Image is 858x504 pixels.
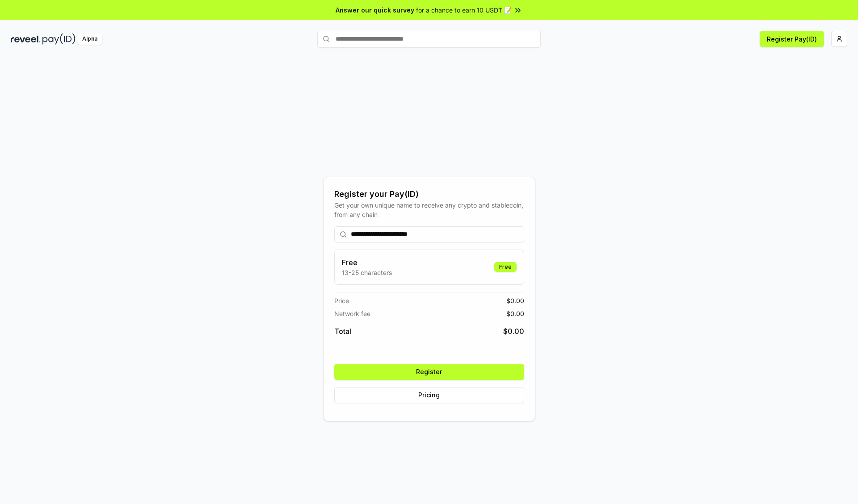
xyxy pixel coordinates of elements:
[334,364,524,380] button: Register
[334,296,349,305] span: Price
[416,5,512,15] span: for a chance to earn 10 USDT 📝
[334,387,524,403] button: Pricing
[342,257,392,268] h3: Free
[336,5,414,15] span: Answer our quick survey
[506,309,524,318] span: $ 0.00
[334,200,524,219] div: Get your own unique name to receive any crypto and stablecoin, from any chain
[506,296,524,305] span: $ 0.00
[334,309,370,318] span: Network fee
[77,33,102,45] div: Alpha
[760,31,824,47] button: Register Pay(ID)
[342,268,392,277] p: 13-25 characters
[42,33,76,45] img: pay_id
[334,188,524,200] div: Register your Pay(ID)
[503,326,524,337] span: $ 0.00
[334,326,351,337] span: Total
[494,262,517,272] div: Free
[11,33,41,45] img: reveel_dark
